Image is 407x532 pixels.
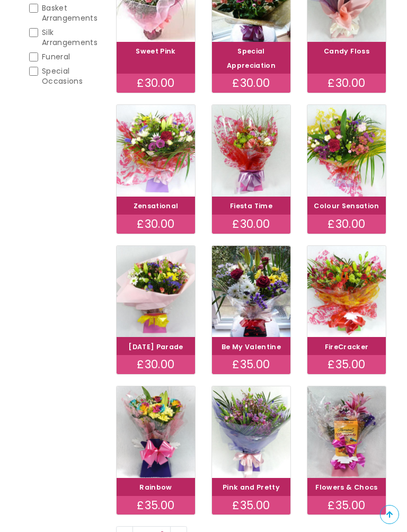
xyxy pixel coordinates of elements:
[117,215,195,234] div: £30.00
[42,66,83,87] span: Special Occasions
[117,355,195,374] div: £30.00
[117,74,195,93] div: £30.00
[212,105,290,197] img: Fiesta Time
[307,246,386,338] img: FireCracker
[212,386,290,478] img: Pink and Pretty
[325,342,369,351] a: FireCracker
[134,201,179,210] a: Zensational
[117,105,195,197] img: Zensational
[227,47,276,70] a: Special Appreciation
[42,27,98,48] span: Silk Arrangements
[42,3,98,24] span: Basket Arrangements
[128,342,183,351] a: [DATE] Parade
[212,74,290,93] div: £30.00
[307,215,386,234] div: £30.00
[212,496,290,515] div: £35.00
[307,105,386,197] img: Colour Sensation
[307,496,386,515] div: £35.00
[117,246,195,338] img: Carnival Parade
[307,74,386,93] div: £30.00
[139,483,172,492] a: Rainbow
[222,342,281,351] a: Be My Valentine
[212,246,290,338] img: Be My Valentine
[324,47,369,56] a: Candy Floss
[314,201,379,210] a: Colour Sensation
[212,215,290,234] div: £30.00
[212,355,290,374] div: £35.00
[136,47,176,56] a: Sweet Pink
[230,201,272,210] a: Fiesta Time
[315,483,377,492] a: Flowers & Chocs
[223,483,280,492] a: Pink and Pretty
[117,496,195,515] div: £35.00
[307,386,386,478] img: Flowers & Chocs
[307,355,386,374] div: £35.00
[117,386,195,478] img: Rainbow bouquet
[42,51,70,62] span: Funeral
